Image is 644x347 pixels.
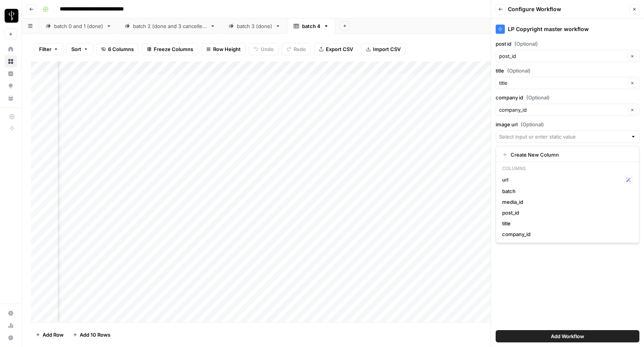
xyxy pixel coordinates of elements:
[282,43,311,55] button: Redo
[39,18,118,34] a: batch 0 and 1 (done)
[80,331,110,339] span: Add 10 Rows
[249,43,279,55] button: Undo
[5,68,17,80] a: Insights
[261,45,274,53] span: Undo
[5,307,17,319] a: Settings
[34,43,63,55] button: Filter
[201,43,246,55] button: Row Height
[5,80,17,92] a: Opportunities
[551,332,584,340] span: Add Workflow
[499,106,625,114] input: company_id
[96,43,139,55] button: 6 Columns
[108,45,134,53] span: 6 Columns
[66,43,93,55] button: Sort
[521,121,544,128] span: (Optional)
[302,22,320,30] div: batch 4
[294,45,306,53] span: Redo
[496,40,639,48] label: post id
[39,45,51,53] span: Filter
[237,22,272,30] div: batch 3 (done)
[514,40,538,48] span: (Optional)
[43,331,64,339] span: Add Row
[496,94,639,101] label: company id
[373,45,401,53] span: Import CSV
[213,45,241,53] span: Row Height
[5,319,17,332] a: Usage
[5,92,17,104] a: Your Data
[502,198,630,206] span: media_id
[68,329,115,341] button: Add 10 Rows
[499,79,625,87] input: title
[287,18,335,34] a: batch 4
[142,43,198,55] button: Freeze Columns
[222,18,287,34] a: batch 3 (done)
[502,187,630,195] span: batch
[154,45,193,53] span: Freeze Columns
[496,25,639,34] div: LP Copyright master workflow
[507,67,531,74] span: (Optional)
[526,94,550,101] span: (Optional)
[133,22,207,30] div: batch 2 (done and 3 cancelled)
[502,209,630,216] span: post_id
[502,220,630,227] span: title
[5,43,17,55] a: Home
[54,22,103,30] div: batch 0 and 1 (done)
[5,9,18,23] img: LP Production Workloads Logo
[496,330,639,342] button: Add Workflow
[496,67,639,74] label: title
[502,230,630,238] span: company_id
[5,55,17,68] a: Browse
[31,329,68,341] button: Add Row
[499,133,628,140] input: Select input or enter static value
[326,45,353,53] span: Export CSV
[502,176,621,183] span: url
[499,164,636,173] p: Columns
[511,151,630,159] span: Create New Column
[314,43,358,55] button: Export CSV
[71,45,81,53] span: Sort
[361,43,406,55] button: Import CSV
[5,6,17,25] button: Workspace: LP Production Workloads
[499,52,625,60] input: post_id
[496,121,639,128] label: image url
[118,18,222,34] a: batch 2 (done and 3 cancelled)
[5,332,17,344] button: Help + Support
